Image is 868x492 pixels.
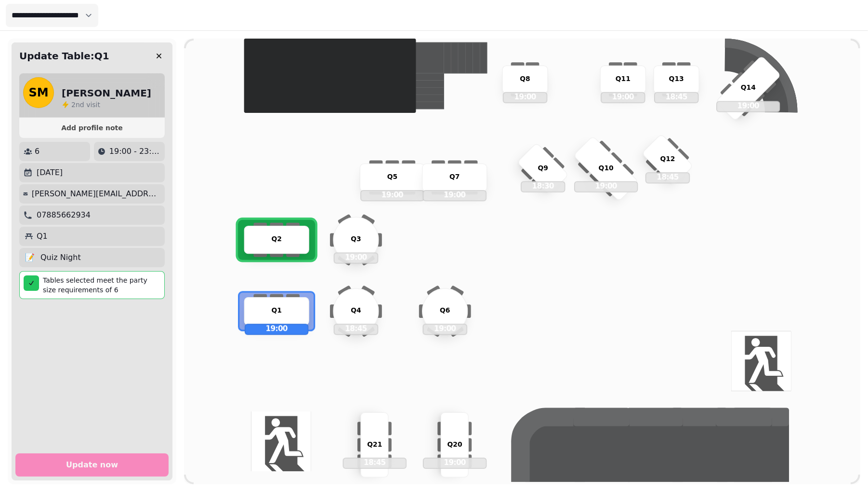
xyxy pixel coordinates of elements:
[655,93,698,102] p: 18:45
[43,275,160,295] p: Tables selected meet the party size requirements of 6
[62,86,151,100] h2: [PERSON_NAME]
[351,235,361,245] p: Q3
[19,49,109,63] h2: Update Table: Q1
[272,235,282,245] p: Q2
[616,74,631,84] p: Q11
[503,93,546,102] p: 19:00
[646,173,689,182] p: 18:45
[334,253,377,262] p: 19:00
[741,83,756,94] p: Q14
[109,146,161,157] p: 19:00 - 23:00
[423,325,466,334] p: 19:00
[598,164,613,174] p: Q10
[446,10,530,21] p: Update Booking Table
[71,101,76,109] span: 2
[37,167,63,178] p: [DATE]
[449,173,460,183] p: Q7
[520,74,530,84] p: Q8
[15,453,169,477] button: Update now
[602,93,644,102] p: 19:00
[76,101,86,109] span: nd
[272,306,282,316] p: Q1
[660,155,675,165] p: Q12
[717,102,779,111] p: 19:00
[71,100,100,109] p: visit
[367,440,382,450] p: Q21
[37,231,48,242] p: Q1
[35,146,39,157] p: 6
[40,252,81,263] p: Quiz Night
[361,191,423,200] p: 19:00
[32,188,161,200] p: [PERSON_NAME][EMAIL_ADDRESS][PERSON_NAME][DOMAIN_NAME]
[575,182,637,191] p: 19:00
[521,182,564,191] p: 18:30
[25,252,35,263] p: 📝
[387,173,397,183] p: Q5
[440,306,450,316] p: Q6
[351,306,361,316] p: Q4
[669,74,684,84] p: Q13
[343,458,406,467] p: 18:45
[28,87,48,98] span: SM
[423,458,486,467] p: 19:00
[334,325,377,334] p: 18:45
[66,461,118,469] p: Update now
[31,124,153,131] span: Add profile note
[447,440,462,450] p: Q20
[538,164,548,174] p: Q9
[423,191,486,200] p: 19:00
[37,209,91,221] p: 07885662934
[23,122,161,134] button: Add profile note
[246,325,308,334] p: 19:00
